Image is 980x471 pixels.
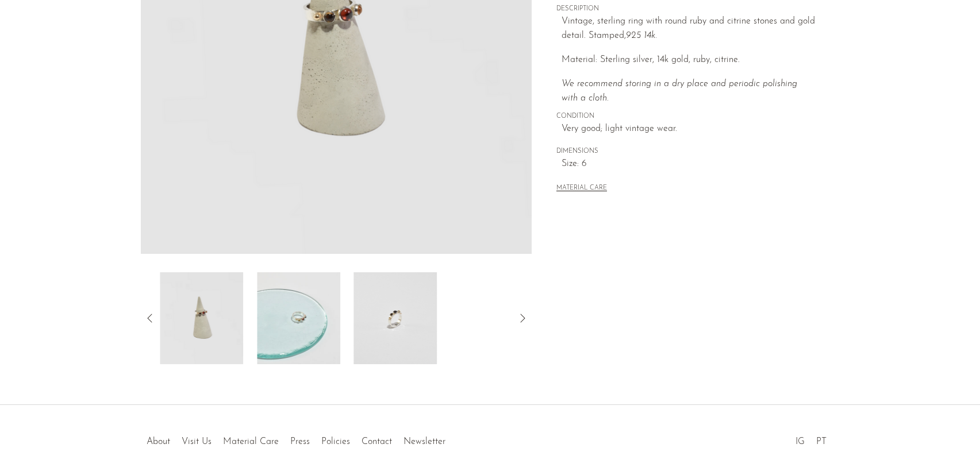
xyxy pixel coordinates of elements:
[626,31,657,40] em: 925 14k.
[182,437,212,446] a: Visit Us
[147,437,170,446] a: About
[816,437,827,446] a: PT
[562,53,815,68] p: Material: Sterling silver, 14k gold, ruby, citrine.
[795,437,805,446] a: IG
[160,272,243,364] img: Ruby Citrine Ring
[141,428,451,450] ul: Quick links
[354,272,437,364] img: Ruby Citrine Ring
[562,122,815,137] span: Very good; light vintage wear.
[562,157,815,172] span: Size: 6
[556,146,815,157] span: DIMENSIONS
[257,272,340,364] img: Ruby Citrine Ring
[562,14,815,44] p: Vintage, sterling ring with round ruby and citrine stones and gold detail. Stamped,
[556,111,815,122] span: CONDITION
[362,437,392,446] a: Contact
[321,437,350,446] a: Policies
[223,437,279,446] a: Material Care
[556,4,815,14] span: DESCRIPTION
[556,184,607,193] button: MATERIAL CARE
[562,79,797,103] i: We recommend storing in a dry place and periodic polishing with a cloth.
[790,428,832,450] ul: Social Medias
[290,437,310,446] a: Press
